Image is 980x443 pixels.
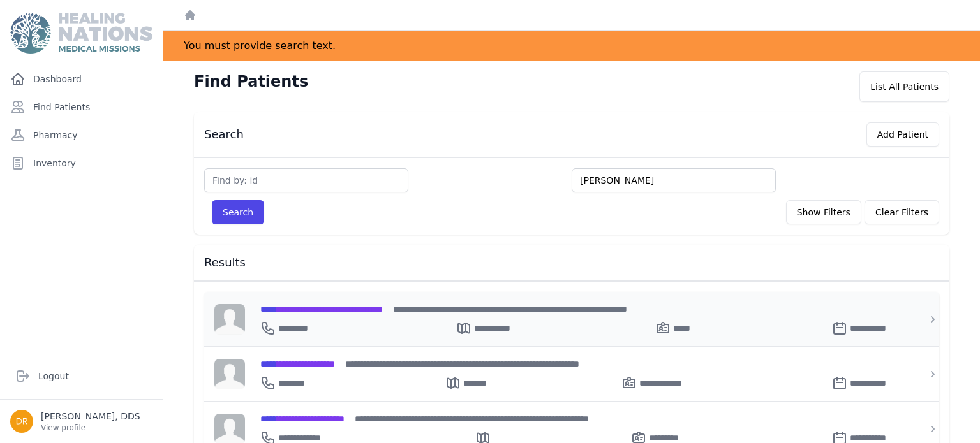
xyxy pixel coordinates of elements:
[41,410,140,423] p: [PERSON_NAME], DDS
[41,423,140,433] p: View profile
[194,71,308,92] h1: Find Patients
[10,13,152,54] img: Medical Missions EMR
[204,127,244,142] h3: Search
[5,94,158,120] a: Find Patients
[10,363,152,389] a: Logout
[184,31,336,61] div: You must provide search text.
[572,168,776,192] input: Search by: name, government id or phone
[204,255,939,270] h3: Results
[163,31,980,61] div: Notification
[5,122,158,148] a: Pharmacy
[204,168,408,192] input: Find by: id
[5,66,158,92] a: Dashboard
[214,304,245,335] img: person-242608b1a05df3501eefc295dc1bc67a.jpg
[866,122,939,147] button: Add Patient
[865,200,939,224] button: Clear Filters
[5,150,158,176] a: Inventory
[212,200,264,224] button: Search
[786,200,861,224] button: Show Filters
[859,71,949,102] div: List All Patients
[214,359,245,389] img: person-242608b1a05df3501eefc295dc1bc67a.jpg
[10,410,152,433] a: [PERSON_NAME], DDS View profile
